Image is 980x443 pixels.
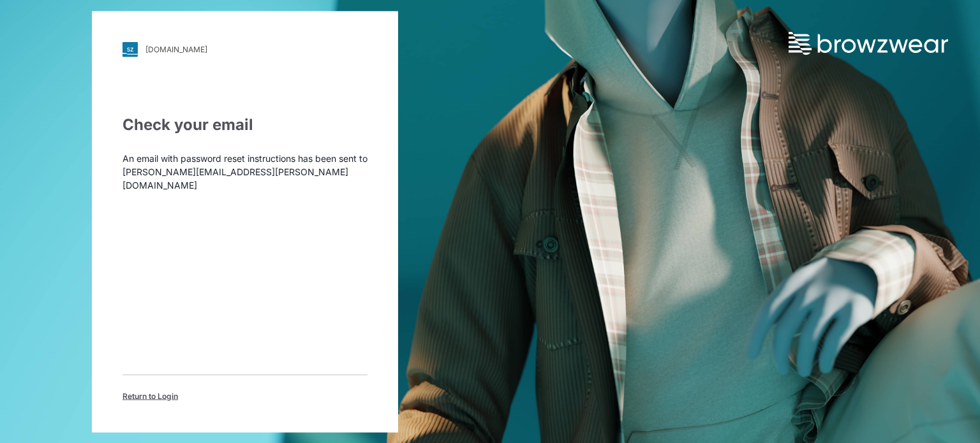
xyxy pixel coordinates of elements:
[122,151,367,191] p: An email with password reset instructions has been sent to [PERSON_NAME][EMAIL_ADDRESS][PERSON_NA...
[145,45,207,54] div: [DOMAIN_NAME]
[122,113,367,136] div: Check your email
[122,41,138,57] img: svg+xml;base64,PHN2ZyB3aWR0aD0iMjgiIGhlaWdodD0iMjgiIHZpZXdCb3g9IjAgMCAyOCAyOCIgZmlsbD0ibm9uZSIgeG...
[789,32,948,55] img: browzwear-logo.73288ffb.svg
[122,390,178,402] span: Return to Login
[122,41,367,57] a: [DOMAIN_NAME]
